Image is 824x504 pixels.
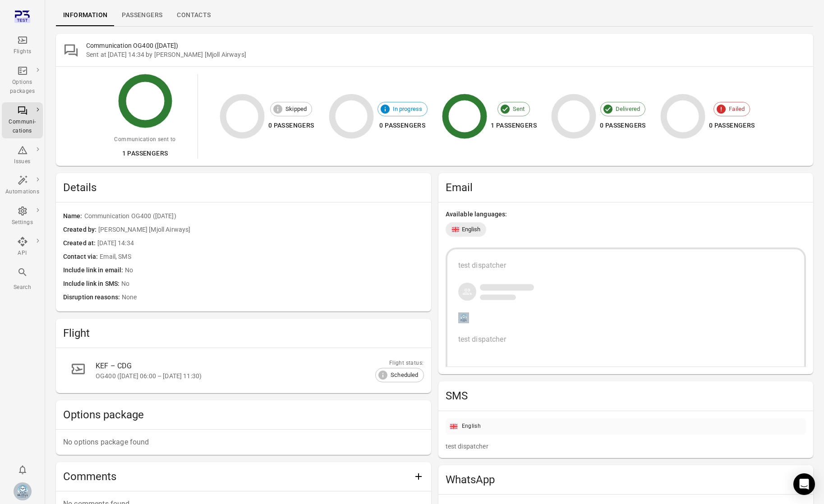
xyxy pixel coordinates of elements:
a: Passengers [115,5,170,26]
a: Settings [2,203,43,230]
span: [DATE] 14:34 [97,238,424,248]
div: test dispatcher [446,442,806,451]
button: Add comment [410,467,428,486]
button: Elsa Mjöll [Mjoll Airways] [10,479,35,504]
div: Communication sent to [114,135,175,144]
a: Options packages [2,63,43,99]
div: Local navigation [56,5,813,26]
div: English [462,422,481,431]
div: 0 passengers [600,120,646,131]
span: English [462,225,481,234]
span: Created at [63,238,97,248]
span: Communication OG400 ([DATE]) [84,211,424,221]
a: API [2,234,43,261]
div: Open Intercom Messenger [793,473,815,495]
a: Information [56,5,115,26]
h2: Communication OG400 ([DATE]) [86,41,806,50]
div: Available languages: [446,210,806,219]
button: Search [2,264,43,294]
a: Flights [2,32,43,59]
div: OG400 ([DATE] 06:00 – [DATE] 11:30) [96,371,402,380]
div: Options packages [5,78,39,96]
div: 1 passengers [491,120,537,131]
div: 0 passengers [709,120,755,131]
a: Communi-cations [2,102,43,138]
div: Settings [5,218,39,227]
div: test dispatcher [458,260,794,271]
a: Contacts [170,5,218,26]
h2: SMS [446,389,806,403]
span: Failed [724,105,750,114]
span: Skipped [281,105,312,114]
span: test dispatcher [458,335,506,344]
img: Mjoll-Airways-Logo.webp [14,482,32,500]
h2: Comments [63,469,410,484]
div: Issues [5,157,39,166]
span: [PERSON_NAME] [Mjoll Airways] [98,225,424,235]
div: 0 passengers [268,120,314,131]
a: KEF – CDGOG400 ([DATE] 06:00 – [DATE] 11:30) [63,355,424,386]
span: Created by [63,225,98,235]
h2: Email [446,180,806,195]
h2: WhatsApp [446,472,806,487]
a: Issues [2,142,43,169]
button: Notifications [14,461,32,479]
div: API [5,249,39,258]
div: KEF – CDG [96,361,402,371]
span: Disruption reasons [63,293,122,302]
a: Automations [2,172,43,199]
div: Search [5,283,39,292]
h2: Flight [63,326,424,340]
span: Delivered [611,105,645,114]
span: Details [63,180,424,195]
span: Name [63,211,84,221]
span: Email, SMS [100,252,424,262]
span: No [125,266,424,275]
img: Company logo [458,312,469,323]
div: Sent at [DATE] 14:34 by [PERSON_NAME] [Mjoll Airways] [86,50,806,59]
span: Include link in SMS [63,279,121,289]
span: Scheduled [386,371,423,380]
span: Contact via [63,252,100,262]
div: Flights [5,47,39,56]
span: Include link in email [63,266,125,275]
div: 0 passengers [377,120,428,131]
div: English [446,222,486,237]
h2: Options package [63,408,424,422]
span: No [121,279,424,289]
span: Sent [508,105,530,114]
div: 1 passengers [114,148,175,159]
div: Automations [5,188,39,197]
p: No options package found [63,437,424,448]
span: None [122,293,424,302]
span: In progress [388,105,428,114]
div: Flight status: [375,359,424,368]
div: Communi-cations [5,118,39,136]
